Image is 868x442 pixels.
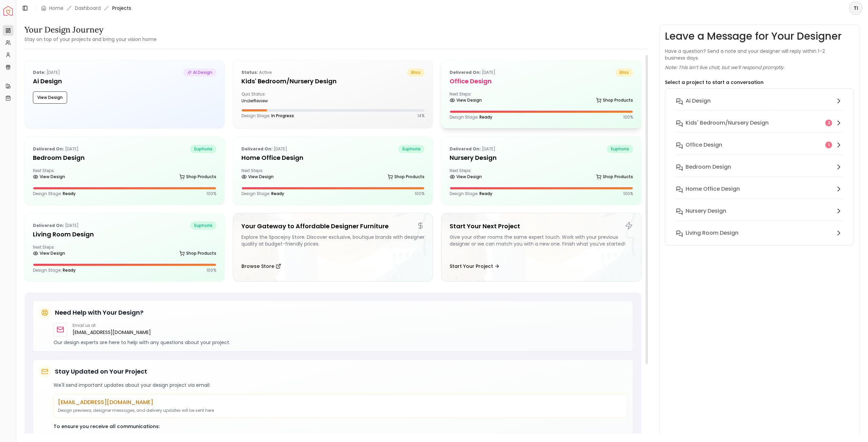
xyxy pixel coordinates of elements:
[450,172,482,182] a: View Design
[33,268,76,273] p: Design Stage:
[41,5,131,12] nav: breadcrumb
[450,259,500,273] button: Start Your Project
[450,69,481,75] b: Delivered on:
[479,114,492,120] span: Ready
[623,114,633,120] p: 100 %
[415,191,425,196] p: 100 %
[686,119,769,127] h6: Kids' Bedroom/Nursery design
[33,249,65,258] a: View Design
[33,77,216,86] h5: Ai Design
[33,223,64,228] b: Delivered on:
[398,145,425,153] span: euphoria
[671,226,848,240] button: Living Room Design
[241,145,287,153] p: [DATE]
[450,96,482,105] a: View Design
[671,116,848,138] button: Kids' Bedroom/Nursery design2
[388,172,425,182] a: Shop Products
[417,113,425,119] p: 14 %
[33,146,64,152] b: Delivered on:
[241,234,425,257] div: Explore the Spacejoy Store. Discover exclusive, boutique brands with designer quality at budget-f...
[241,146,273,152] b: Delivered on:
[450,222,633,231] h5: Start Your Next Project
[607,145,633,153] span: euphoria
[665,64,785,71] p: Note: This isn’t live chat, but we’ll respond promptly.
[450,68,495,77] p: [DATE]
[686,141,722,149] h6: Office design
[241,113,294,119] p: Design Stage:
[33,172,65,182] a: View Design
[623,191,633,196] p: 100 %
[596,172,633,182] a: Shop Products
[665,30,842,42] h3: Leave a Message for Your Designer
[450,234,633,257] div: Give your other rooms the same expert touch. Work with your previous designer or we can match you...
[615,68,633,77] span: bliss
[33,245,216,258] div: Next Steps:
[179,249,216,258] a: Shop Products
[241,77,425,86] h5: Kids' Bedroom/Nursery design
[54,382,627,388] p: We'll send important updates about your design project via email:
[33,191,76,196] p: Design Stage:
[450,114,492,120] p: Design Stage:
[849,1,863,15] button: TI
[3,6,13,16] a: Spacejoy
[671,160,848,182] button: Bedroom Design
[686,229,738,237] h6: Living Room Design
[450,153,633,163] h5: Nursery Design
[450,168,633,182] div: Next Steps:
[850,2,862,14] span: TI
[441,213,642,281] a: Start Your Next ProjectGive your other rooms the same expert touch. Work with your previous desig...
[671,204,848,226] button: Nursery Design
[33,230,216,239] h5: Living Room Design
[407,68,425,77] span: bliss
[450,77,633,86] h5: Office design
[33,91,67,104] button: View Design
[450,91,633,105] div: Next Steps:
[33,145,79,153] p: [DATE]
[190,222,216,230] span: euphoria
[241,168,425,182] div: Next Steps:
[596,96,633,105] a: Shop Products
[75,5,101,12] a: Dashboard
[686,163,731,171] h6: Bedroom Design
[24,24,157,35] h3: Your Design Journey
[55,367,147,376] h5: Stay Updated on Your Project
[54,339,627,346] p: Our design experts are here to help with any questions about your project.
[233,213,433,281] a: Your Gateway to Affordable Designer FurnitureExplore the Spacejoy Store. Discover exclusive, bout...
[665,79,764,86] p: Select a project to start a conversation
[206,268,216,273] p: 100 %
[241,222,425,231] h5: Your Gateway to Affordable Designer Furniture
[479,191,492,196] span: Ready
[190,145,216,153] span: euphoria
[54,423,627,430] p: To ensure you receive all communications:
[671,182,848,204] button: Home Office Design
[271,113,294,119] span: In Progress
[33,222,79,230] p: [DATE]
[450,191,492,196] p: Design Stage:
[179,172,216,182] a: Shop Products
[241,172,274,182] a: View Design
[825,142,832,148] div: 1
[450,146,481,152] b: Delivered on:
[825,120,832,126] div: 2
[686,185,740,193] h6: Home Office Design
[63,191,76,196] span: Ready
[686,207,726,215] h6: Nursery Design
[24,36,157,43] small: Stay on top of your projects and bring your vision home
[686,97,711,105] h6: Ai Design
[271,191,284,196] span: Ready
[33,69,45,75] b: Date:
[671,94,848,116] button: Ai Design
[63,267,76,273] span: Ready
[450,145,495,153] p: [DATE]
[671,138,848,160] button: Office design1
[33,153,216,163] h5: Bedroom Design
[183,68,216,77] span: AI Design
[241,68,272,77] p: active
[58,408,623,413] p: Design previews, designer messages, and delivery updates will be sent here
[3,6,13,16] img: Spacejoy Logo
[58,398,623,406] p: [EMAIL_ADDRESS][DOMAIN_NAME]
[241,191,284,196] p: Design Stage:
[33,168,216,182] div: Next Steps:
[112,5,131,12] span: Projects
[73,323,151,328] p: Email us at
